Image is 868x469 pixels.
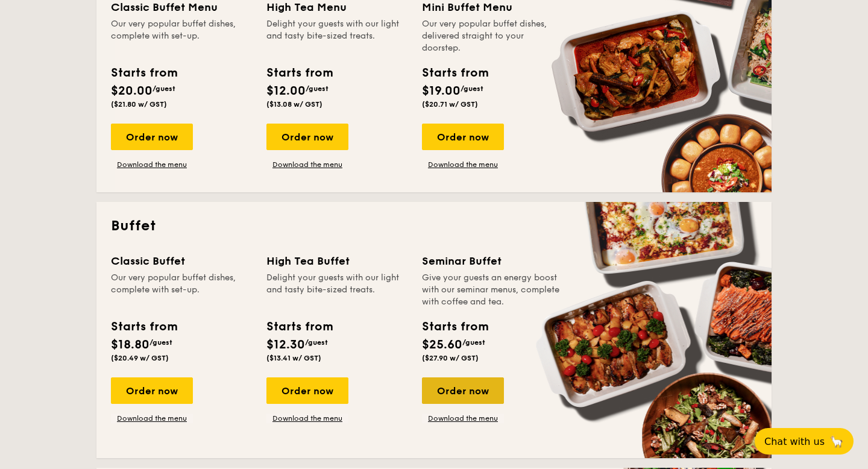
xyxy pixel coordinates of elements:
[462,338,485,347] span: /guest
[111,18,252,54] div: Our very popular buffet dishes, complete with set-up.
[266,160,348,169] a: Download the menu
[422,100,478,109] span: ($20.71 w/ GST)
[266,124,348,150] div: Order now
[764,436,825,447] span: Chat with us
[111,84,153,98] span: $20.00
[266,64,332,82] div: Starts from
[111,272,252,308] div: Our very popular buffet dishes, complete with set-up.
[111,64,177,82] div: Starts from
[266,414,348,423] a: Download the menu
[829,435,844,449] span: 🦙
[305,338,328,347] span: /guest
[755,428,854,455] button: Chat with us🦙
[306,84,329,93] span: /guest
[111,354,169,362] span: ($20.49 w/ GST)
[111,414,193,423] a: Download the menu
[111,100,167,109] span: ($21.80 w/ GST)
[266,338,305,352] span: $12.30
[461,84,483,93] span: /guest
[266,318,332,336] div: Starts from
[266,354,321,362] span: ($13.41 w/ GST)
[111,338,149,352] span: $18.80
[422,272,563,308] div: Give your guests an energy boost with our seminar menus, complete with coffee and tea.
[266,253,407,269] div: High Tea Buffet
[422,318,488,336] div: Starts from
[266,84,306,98] span: $12.00
[422,414,504,423] a: Download the menu
[111,160,193,169] a: Download the menu
[111,253,252,269] div: Classic Buffet
[149,338,172,347] span: /guest
[266,377,348,404] div: Order now
[422,160,504,169] a: Download the menu
[111,377,193,404] div: Order now
[422,354,479,362] span: ($27.90 w/ GST)
[266,100,322,109] span: ($13.08 w/ GST)
[153,84,175,93] span: /guest
[422,64,488,82] div: Starts from
[111,124,193,150] div: Order now
[422,18,563,54] div: Our very popular buffet dishes, delivered straight to your doorstep.
[266,272,407,308] div: Delight your guests with our light and tasty bite-sized treats.
[111,216,757,236] h2: Buffet
[111,318,177,336] div: Starts from
[422,377,504,404] div: Order now
[422,84,461,98] span: $19.00
[422,124,504,150] div: Order now
[422,338,462,352] span: $25.60
[266,18,407,54] div: Delight your guests with our light and tasty bite-sized treats.
[422,253,563,269] div: Seminar Buffet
